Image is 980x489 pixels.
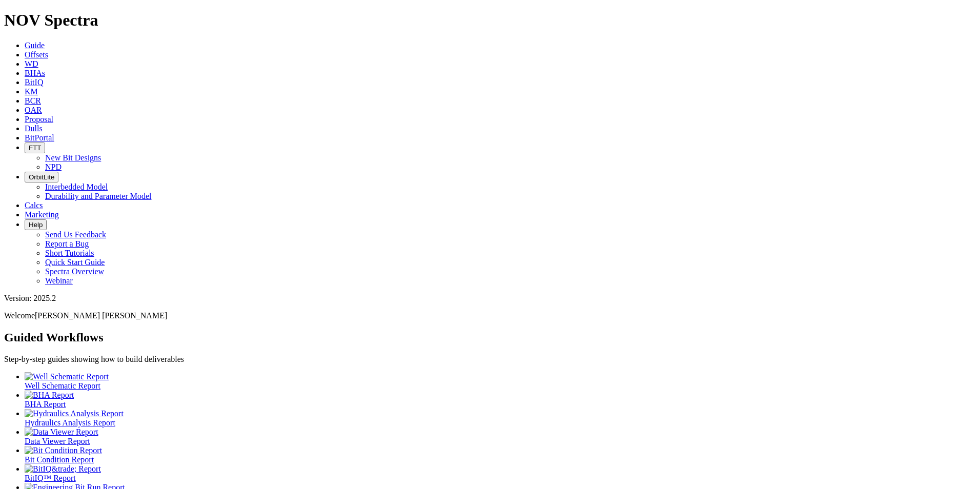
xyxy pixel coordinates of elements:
a: NPD [45,162,62,171]
img: Bit Condition Report [25,446,102,455]
a: Webinar [45,276,73,285]
a: KM [25,87,38,96]
button: OrbitLite [25,172,58,182]
a: New Bit Designs [45,153,101,162]
span: Well Schematic Report [25,381,100,390]
a: Short Tutorials [45,249,94,257]
img: BHA Report [25,391,74,400]
span: [PERSON_NAME] [PERSON_NAME] [35,311,167,320]
a: Data Viewer Report Data Viewer Report [25,427,976,445]
h1: NOV Spectra [4,11,976,30]
a: Durability and Parameter Model [45,192,152,200]
img: Well Schematic Report [25,372,109,381]
a: Guide [25,41,45,50]
button: FTT [25,142,45,153]
div: Version: 2025.2 [4,294,976,303]
p: Step-by-step guides showing how to build deliverables [4,355,976,364]
span: Data Viewer Report [25,437,90,445]
span: BHA Report [25,400,66,409]
a: Hydraulics Analysis Report Hydraulics Analysis Report [25,409,976,427]
a: Send Us Feedback [45,230,106,239]
a: Quick Start Guide [45,258,105,267]
a: BHA Report BHA Report [25,391,976,409]
a: Spectra Overview [45,267,104,276]
a: BHAs [25,69,45,77]
a: BitPortal [25,133,54,142]
img: Hydraulics Analysis Report [25,409,124,418]
h2: Guided Workflows [4,331,976,344]
img: Data Viewer Report [25,427,98,437]
a: BitIQ&trade; Report BitIQ™ Report [25,464,976,482]
span: Help [29,221,43,229]
a: BCR [25,96,41,105]
a: Report a Bug [45,239,89,248]
a: Proposal [25,115,53,124]
a: Offsets [25,50,48,59]
span: Hydraulics Analysis Report [25,418,115,427]
a: Calcs [25,201,43,210]
p: Welcome [4,311,976,320]
a: Interbedded Model [45,182,108,191]
span: OrbitLite [29,173,54,181]
span: BitIQ™ Report [25,474,76,482]
span: FTT [29,144,41,152]
img: BitIQ&trade; Report [25,464,101,474]
a: BitIQ [25,78,43,87]
a: Well Schematic Report Well Schematic Report [25,372,976,390]
span: Bit Condition Report [25,455,94,464]
a: Dulls [25,124,43,133]
a: Bit Condition Report Bit Condition Report [25,446,976,464]
a: Marketing [25,210,59,219]
button: Help [25,219,47,230]
a: WD [25,59,38,68]
a: OAR [25,106,42,114]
